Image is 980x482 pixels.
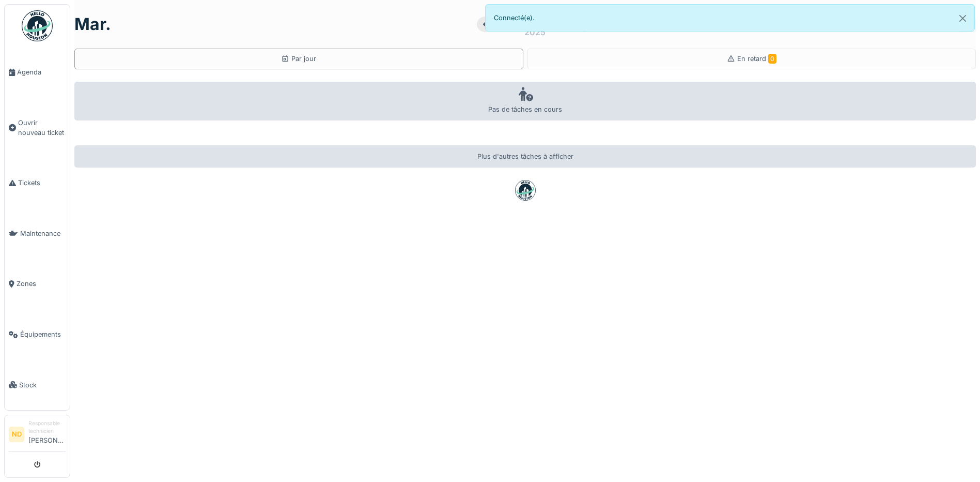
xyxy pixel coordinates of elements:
div: Connecté(e). [485,4,975,32]
button: Close [951,5,974,32]
span: Tickets [18,178,66,188]
a: Tickets [5,158,70,208]
a: Stock [5,359,70,410]
span: Équipements [20,329,66,339]
li: [PERSON_NAME] [28,419,66,449]
div: Par jour [281,54,316,64]
span: 0 [768,54,776,64]
div: 2025 [524,26,546,38]
img: badge-BVDL4wpA.svg [515,180,536,201]
span: Zones [17,279,66,289]
a: Ouvrir nouveau ticket [5,98,70,158]
span: Stock [19,380,66,390]
h1: mar. [74,14,111,34]
div: Responsable technicien [28,419,66,435]
a: Équipements [5,309,70,360]
div: Pas de tâches en cours [74,82,976,120]
div: Plus d'autres tâches à afficher [74,145,976,168]
span: Ouvrir nouveau ticket [18,118,66,138]
span: En retard [737,55,776,63]
a: Zones [5,259,70,309]
a: ND Responsable technicien[PERSON_NAME] [9,419,66,452]
a: Agenda [5,47,70,98]
span: Maintenance [20,229,66,238]
li: ND [9,427,24,442]
a: Maintenance [5,208,70,259]
img: Badge_color-CXgf-gQk.svg [22,10,53,41]
span: Agenda [17,67,66,77]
